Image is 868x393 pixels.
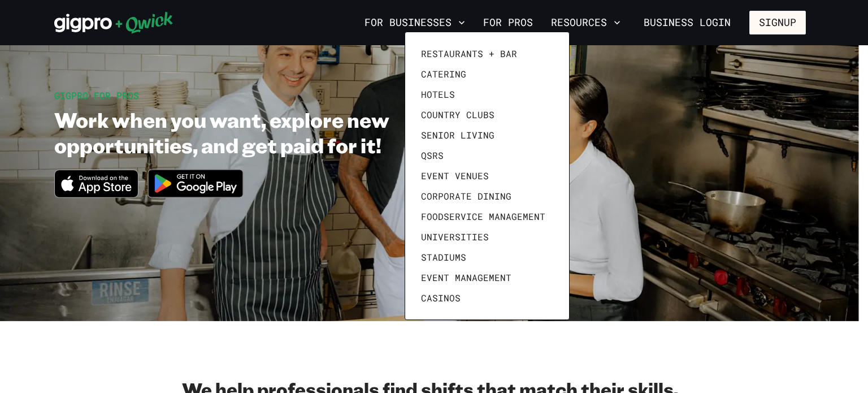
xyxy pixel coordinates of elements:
span: Country Clubs [421,109,494,120]
span: QSRs [421,150,444,161]
span: Event Management [421,272,511,283]
span: Restaurants + Bar [421,48,517,59]
span: Universities [421,231,489,243]
span: Stadiums [421,252,466,263]
span: Foodservice Management [421,211,545,222]
span: Senior Living [421,129,494,141]
span: Event Venues [421,170,489,182]
span: Casinos [421,292,461,304]
span: Corporate Dining [421,191,511,202]
span: Hotels [421,89,455,100]
span: Catering [421,68,466,80]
